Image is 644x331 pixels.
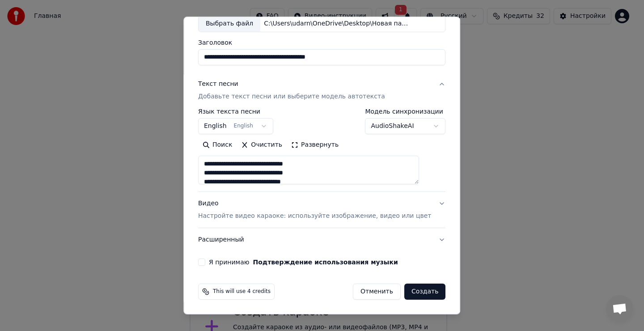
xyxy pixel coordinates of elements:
div: Выбрать файл [199,16,260,32]
button: Поиск [198,138,237,152]
label: Я принимаю [209,259,398,265]
button: Очистить [237,138,287,152]
p: Добавьте текст песни или выберите модель автотекста [198,92,385,101]
p: Настройте видео караоке: используйте изображение, видео или цвет [198,212,431,221]
div: Видео [198,199,431,221]
button: Расширенный [198,228,445,251]
button: Отменить [353,284,401,300]
button: ВидеоНастройте видео караоке: используйте изображение, видео или цвет [198,192,445,228]
div: C:\Users\udarn\OneDrive\Desktop\Новая папка\Новая папка\Ты мой свет. Автор. [PERSON_NAME] [PERSON... [260,19,412,28]
div: Текст песниДобавьте текст песни или выберите модель автотекста [198,108,445,191]
label: Язык текста песни [198,108,273,115]
label: Заголовок [198,39,445,46]
button: Текст песниДобавьте текст песни или выберите модель автотекста [198,72,445,108]
button: Развернуть [287,138,343,152]
div: Текст песни [198,80,238,89]
span: This will use 4 credits [213,288,271,295]
label: Модель синхронизации [365,108,446,115]
button: Создать [404,284,445,300]
button: Я принимаю [253,259,398,265]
